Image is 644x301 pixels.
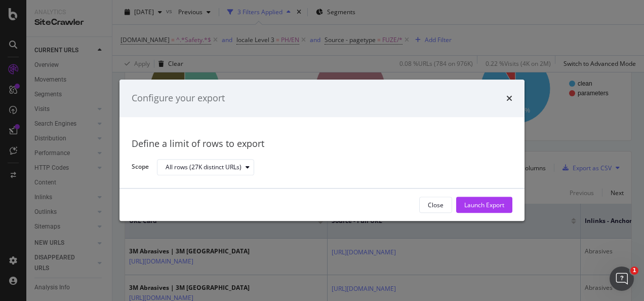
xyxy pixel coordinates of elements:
[166,164,241,170] div: All rows (27K distinct URLs)
[132,137,512,150] div: Define a limit of rows to export
[456,197,512,213] button: Launch Export
[119,80,525,221] div: modal
[132,163,149,174] label: Scope
[610,267,634,291] iframe: Intercom live chat
[157,159,254,175] button: All rows (27K distinct URLs)
[428,201,444,209] div: Close
[630,267,638,275] span: 1
[132,92,225,105] div: Configure your export
[419,197,452,213] button: Close
[506,92,512,105] div: times
[464,201,504,209] div: Launch Export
